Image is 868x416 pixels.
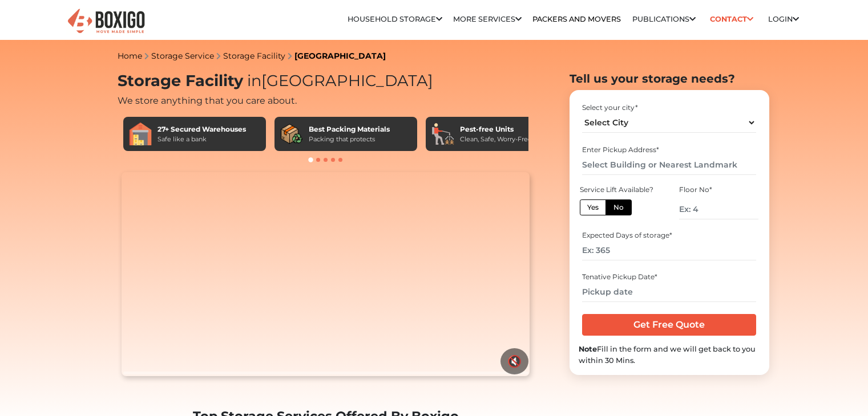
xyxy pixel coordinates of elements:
a: More services [453,15,522,23]
input: Ex: 4 [679,199,758,219]
a: Contact [706,10,757,28]
div: Floor No [679,185,758,195]
b: Note [579,345,597,353]
input: Ex: 365 [582,240,756,260]
a: Storage Service [151,51,214,61]
input: Select Building or Nearest Landmark [582,155,756,175]
div: Safe like a bank [158,134,246,144]
div: 27+ Secured Warehouses [158,124,246,134]
a: Publications [632,15,696,23]
div: Tenative Pickup Date [582,272,756,282]
a: Household Storage [348,15,442,23]
div: Fill in the form and we will get back to you within 30 Mins. [579,344,760,365]
img: Boxigo [66,7,146,35]
a: Home [118,51,142,61]
button: 🔇 [500,348,528,374]
a: [GEOGRAPHIC_DATA] [294,51,386,61]
video: Your browser does not support the video tag. [122,172,530,376]
input: Pickup date [582,282,756,302]
div: Service Lift Available? [580,185,659,195]
div: Packing that protects [309,134,390,144]
img: Pest-free Units [431,123,454,145]
div: Best Packing Materials [309,124,390,134]
a: Storage Facility [223,51,285,61]
a: Login [768,15,799,23]
div: Clean, Safe, Worry-Free [460,134,532,144]
img: 27+ Secured Warehouses [129,123,152,145]
div: Enter Pickup Address [582,145,756,155]
span: We store anything that you care about. [118,95,297,106]
div: Pest-free Units [460,124,532,134]
img: Best Packing Materials [280,123,303,145]
div: Select your city [582,103,756,113]
label: No [605,199,632,215]
span: [GEOGRAPHIC_DATA] [243,71,433,90]
a: Packers and Movers [532,15,621,23]
h2: Tell us your storage needs? [570,72,769,85]
label: Yes [580,199,606,215]
input: Get Free Quote [582,314,756,336]
span: in [247,71,261,90]
div: Expected Days of storage [582,230,756,240]
h1: Storage Facility [118,72,534,91]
